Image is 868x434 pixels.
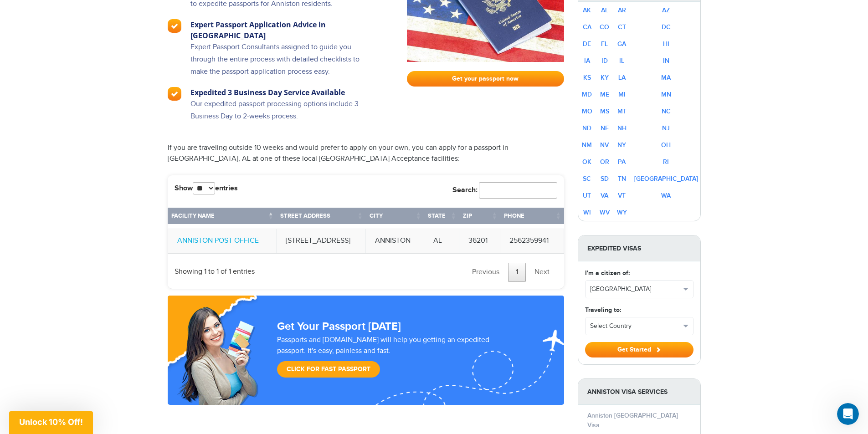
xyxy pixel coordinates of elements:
a: KY [601,74,609,82]
a: CO [600,23,609,31]
a: RI [663,158,669,166]
td: [STREET_ADDRESS] [277,229,366,254]
a: IN [663,57,669,65]
td: 36201 [459,229,500,254]
td: ANNISTON [366,229,424,254]
td: AL [424,229,459,254]
button: Select Country [586,317,693,335]
label: Traveling to: [585,305,621,315]
td: 2562359941 [500,229,564,254]
a: Get your passport now [407,71,564,87]
th: City: activate to sort column ascending [366,208,424,229]
strong: Anniston Visa Services [578,379,700,405]
a: NY [617,141,626,149]
th: State: activate to sort column ascending [424,208,459,229]
a: GA [617,40,626,48]
a: NM [582,141,592,149]
p: If you are traveling outside 10 weeks and would prefer to apply on your own, you can apply for a ... [168,143,564,164]
a: NV [600,141,609,149]
a: MD [582,91,592,98]
a: CA [583,23,591,31]
p: Expert Passport Consultants assigned to guide you through the entire process with detailed checkl... [190,41,378,87]
a: NH [617,124,627,132]
a: UT [583,192,591,199]
a: Anniston [GEOGRAPHIC_DATA] Visa [587,412,678,429]
a: AL [601,6,608,14]
a: Next [527,263,557,282]
a: OH [661,141,671,149]
a: DC [662,23,671,31]
th: Street Address: activate to sort column ascending [277,208,366,229]
a: IA [584,57,590,65]
p: Our expedited passport processing options include 3 Business Day to 2-weeks process. [190,98,378,132]
button: [GEOGRAPHIC_DATA] [586,281,693,298]
a: MI [618,91,626,98]
a: WA [661,192,671,199]
div: Unlock 10% Off! [9,411,93,434]
strong: Expedited Visas [578,235,700,261]
th: Phone: activate to sort column ascending [500,208,564,229]
a: NJ [662,124,670,132]
a: MN [661,91,671,98]
span: [GEOGRAPHIC_DATA] [590,285,680,294]
a: SC [583,175,591,183]
a: AK [583,6,591,14]
a: KS [583,74,591,82]
a: IL [619,57,624,65]
a: VA [601,192,608,199]
a: AR [618,6,626,14]
a: ANNISTON POST OFFICE [177,236,259,245]
a: FL [601,40,608,48]
div: Passports and [DOMAIN_NAME] will help you getting an expedited passport. It's easy, painless and ... [273,335,522,382]
a: WI [583,209,591,216]
th: Facility Name: activate to sort column descending [168,208,277,229]
a: CT [618,23,626,31]
a: Previous [464,263,507,282]
a: ID [601,57,608,65]
label: I'm a citizen of: [585,268,630,278]
span: Unlock 10% Off! [19,417,83,427]
a: VT [618,192,626,199]
a: Click for Fast Passport [277,361,380,378]
a: WY [617,209,627,216]
button: Get Started [585,342,693,357]
a: NE [601,124,609,132]
strong: Get Your Passport [DATE] [277,320,401,333]
label: Search: [452,182,557,199]
a: 1 [508,263,526,282]
a: PA [618,158,626,166]
a: [GEOGRAPHIC_DATA] [634,175,698,183]
a: MO [582,107,592,115]
th: Zip: activate to sort column ascending [459,208,500,229]
div: Showing 1 to 1 of 1 entries [175,261,255,277]
iframe: Intercom live chat [837,403,859,425]
label: Show entries [175,182,238,194]
a: DE [583,40,591,48]
h3: Expert Passport Application Advice in [GEOGRAPHIC_DATA] [190,19,378,41]
a: ND [582,124,591,132]
a: OK [582,158,591,166]
a: MS [600,107,609,115]
a: LA [618,74,626,82]
select: Showentries [193,182,215,194]
a: TN [618,175,626,183]
a: MT [617,107,627,115]
a: AZ [662,6,670,14]
a: MA [661,74,671,82]
a: WV [600,209,610,216]
h3: Expedited 3 Business Day Service Available [190,87,378,98]
a: ME [600,91,609,98]
a: OR [600,158,609,166]
a: NC [662,107,671,115]
a: SD [601,175,609,183]
a: HI [663,40,669,48]
span: Select Country [590,322,680,331]
input: Search: [479,182,557,199]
